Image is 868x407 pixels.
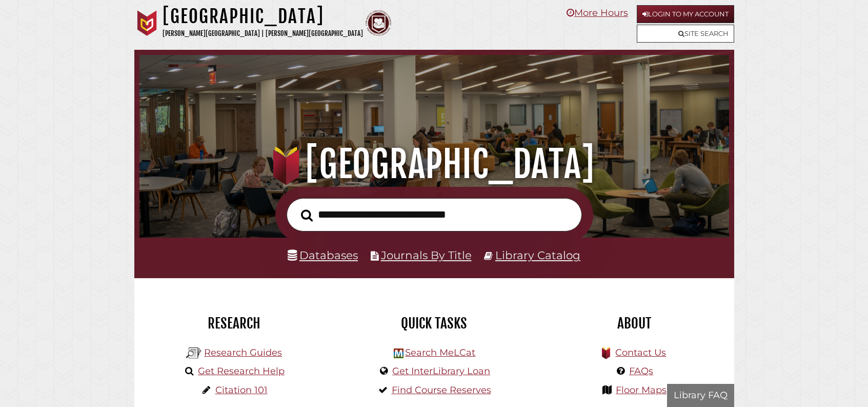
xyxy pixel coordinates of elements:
button: Search [296,206,318,225]
a: Find Course Reserves [392,384,491,396]
a: FAQs [629,365,653,377]
p: [PERSON_NAME][GEOGRAPHIC_DATA] | [PERSON_NAME][GEOGRAPHIC_DATA] [163,28,363,40]
a: Citation 101 [215,384,268,396]
a: Search MeLCat [405,347,475,358]
i: Search [301,209,313,222]
h1: [GEOGRAPHIC_DATA] [163,5,363,28]
a: Research Guides [204,347,282,358]
a: Journals By Title [381,248,472,262]
img: Calvin Theological Seminary [366,10,391,36]
img: Hekman Library Logo [186,345,201,361]
a: Contact Us [615,347,666,358]
a: More Hours [567,7,628,18]
img: Hekman Library Logo [394,348,403,358]
h2: Research [142,315,327,332]
a: Login to My Account [637,5,734,23]
a: Databases [288,248,358,262]
h2: About [542,315,726,332]
a: Floor Maps [616,384,667,396]
a: Get Research Help [198,365,285,377]
img: Calvin University [134,10,160,36]
h2: Quick Tasks [342,315,527,332]
a: Site Search [637,25,734,43]
a: Get InterLibrary Loan [392,365,490,377]
h1: [GEOGRAPHIC_DATA] [152,142,716,187]
a: Library Catalog [495,248,580,262]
